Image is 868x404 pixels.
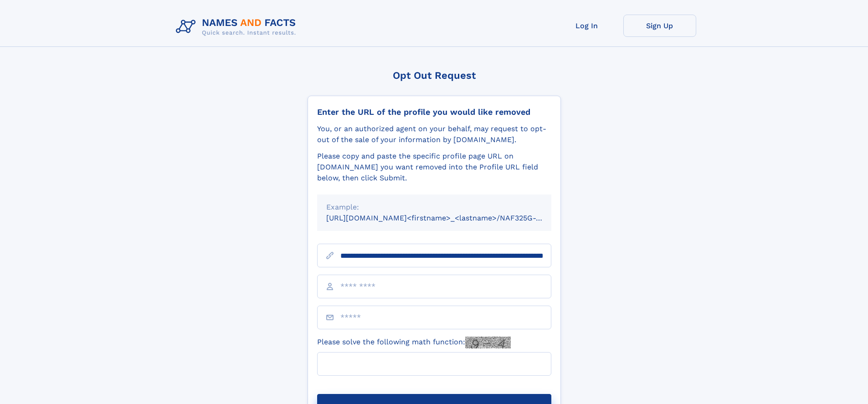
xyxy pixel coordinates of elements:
[317,337,511,348] label: Please solve the following math function:
[550,15,623,37] a: Log In
[317,123,551,145] div: You, or an authorized agent on your behalf, may request to opt-out of the sale of your informatio...
[308,70,561,81] div: Opt Out Request
[326,214,569,222] small: [URL][DOMAIN_NAME]<firstname>_<lastname>/NAF325G-xxxxxxxx
[317,151,551,184] div: Please copy and paste the specific profile page URL on [DOMAIN_NAME] you want removed into the Pr...
[317,107,551,117] div: Enter the URL of the profile you would like removed
[172,15,303,39] img: Logo Names and Facts
[326,202,542,213] div: Example:
[623,15,696,37] a: Sign Up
